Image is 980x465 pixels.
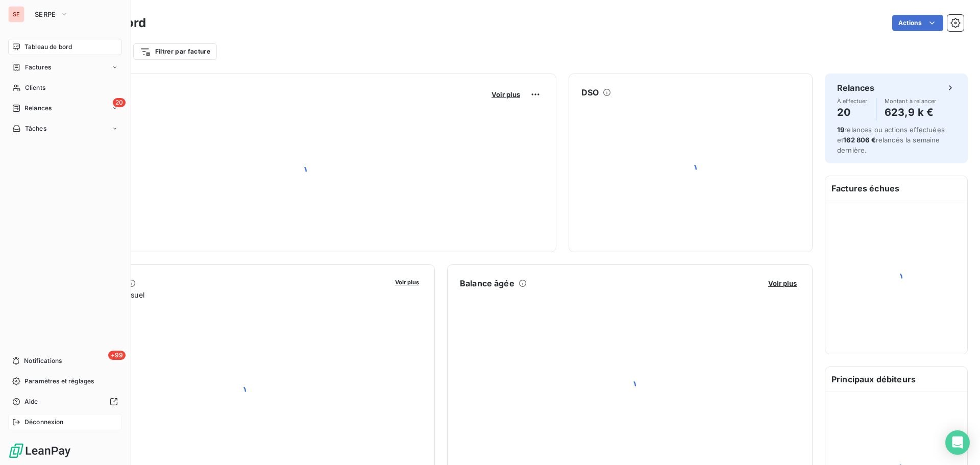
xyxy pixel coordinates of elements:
span: Relances [24,104,52,113]
div: SE [8,6,24,22]
span: Déconnexion [24,418,64,427]
span: 20 [113,98,126,107]
h6: Relances [837,82,874,94]
span: Voir plus [768,279,797,287]
span: SERPE [35,10,56,18]
span: Chiffre d'affaires mensuel [58,289,388,300]
a: Aide [8,394,122,410]
div: Open Intercom Messenger [945,430,970,455]
button: Actions [892,15,943,31]
span: Tableau de bord [24,42,72,52]
h6: Balance âgée [460,277,514,289]
span: Factures [25,63,51,72]
span: 162 806 € [843,136,875,144]
button: Voir plus [765,279,800,288]
button: Voir plus [488,90,523,99]
img: Logo LeanPay [8,443,71,459]
span: Clients [25,83,45,92]
span: 19 [837,126,844,134]
h6: DSO [581,86,599,99]
span: Montant à relancer [885,98,937,104]
span: +99 [108,351,126,360]
h4: 20 [837,104,868,120]
span: Tâches [25,124,46,133]
span: relances ou actions effectuées et relancés la semaine dernière. [837,126,945,154]
span: Paramètres et réglages [24,377,94,386]
button: Voir plus [392,277,422,286]
h6: Factures échues [825,176,967,201]
span: Notifications [24,356,62,365]
span: Voir plus [395,279,419,286]
button: Filtrer par facture [133,43,217,60]
h4: 623,9 k € [885,104,937,120]
span: Aide [24,397,38,406]
h6: Principaux débiteurs [825,367,967,391]
span: Voir plus [492,90,520,99]
span: À effectuer [837,98,868,104]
